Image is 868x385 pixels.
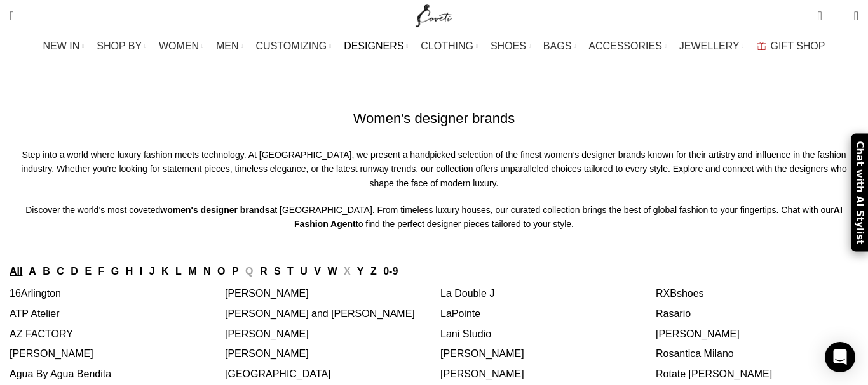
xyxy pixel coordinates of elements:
[344,40,403,52] span: DESIGNERS
[140,266,142,277] a: I
[832,3,844,29] div: My Wishlist
[71,266,78,277] a: D
[245,266,253,277] span: Q
[43,40,80,52] span: NEW IN
[256,34,332,59] a: CUSTOMIZING
[175,266,182,277] a: L
[440,288,494,299] a: La Double J
[159,34,203,59] a: WOMEN
[656,348,734,359] a: Rosantica Milano
[353,109,515,129] h1: Women's designer brands
[232,266,239,277] a: P
[588,34,667,59] a: ACCESSORIES
[10,308,60,319] a: ATP Atelier
[757,34,825,59] a: GIFT SHOP
[287,266,294,277] a: T
[203,266,211,277] a: N
[656,329,740,339] a: [PERSON_NAME]
[421,34,478,59] a: CLOTHING
[383,266,398,277] a: 0-9
[10,369,111,379] a: Agua By Agua Bendita
[126,266,133,277] a: H
[160,205,269,215] strong: women's designer brands
[440,308,480,319] a: LaPointe
[225,329,309,339] a: [PERSON_NAME]
[57,266,64,277] a: C
[491,40,526,52] span: SHOES
[10,203,858,232] p: Discover the world’s most coveted at [GEOGRAPHIC_DATA]. From timeless luxury houses, our curated ...
[679,34,744,59] a: JEWELLERY
[757,42,766,50] img: GiftBag
[314,266,321,277] a: V
[225,348,309,359] a: [PERSON_NAME]
[413,10,456,20] a: Site logo
[3,3,20,29] a: Search
[260,266,268,277] a: R
[491,34,531,59] a: SHOES
[217,266,225,277] a: O
[344,266,351,277] span: X
[818,6,828,16] span: 0
[370,266,377,277] a: Z
[344,34,408,59] a: DESIGNERS
[10,329,73,339] a: AZ FACTORY
[3,34,865,59] div: Main navigation
[771,40,825,52] span: GIFT SHOP
[357,266,364,277] a: Y
[111,266,119,277] a: G
[656,369,772,379] a: Rotate [PERSON_NAME]
[256,40,327,52] span: CUSTOMIZING
[834,13,844,22] span: 0
[188,266,196,277] a: M
[97,40,142,52] span: SHOP BY
[811,3,828,29] a: 0
[161,266,169,277] a: K
[543,34,576,59] a: BAGS
[421,40,473,52] span: CLOTHING
[440,348,524,359] a: [PERSON_NAME]
[656,308,691,319] a: Rasario
[274,266,281,277] a: S
[440,369,524,379] a: [PERSON_NAME]
[225,288,309,299] a: [PERSON_NAME]
[10,348,93,359] a: [PERSON_NAME]
[543,40,571,52] span: BAGS
[10,288,61,299] a: 16Arlington
[216,34,243,59] a: MEN
[29,266,36,277] a: A
[300,266,308,277] a: U
[216,40,239,52] span: MEN
[97,34,146,59] a: SHOP BY
[10,266,22,277] a: All
[225,369,331,379] a: [GEOGRAPHIC_DATA]
[98,266,105,277] a: F
[679,40,740,52] span: JEWELLERY
[588,40,662,52] span: ACCESSORIES
[825,342,855,372] div: Open Intercom Messenger
[85,266,92,277] a: E
[225,308,415,319] a: [PERSON_NAME] and [PERSON_NAME]
[149,266,155,277] a: J
[43,34,85,59] a: NEW IN
[440,329,491,339] a: Lani Studio
[10,148,858,190] p: Step into a world where luxury fashion meets technology. At [GEOGRAPHIC_DATA], we present a handp...
[656,288,704,299] a: RXBshoes
[159,40,199,52] span: WOMEN
[327,266,337,277] a: W
[43,266,50,277] a: B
